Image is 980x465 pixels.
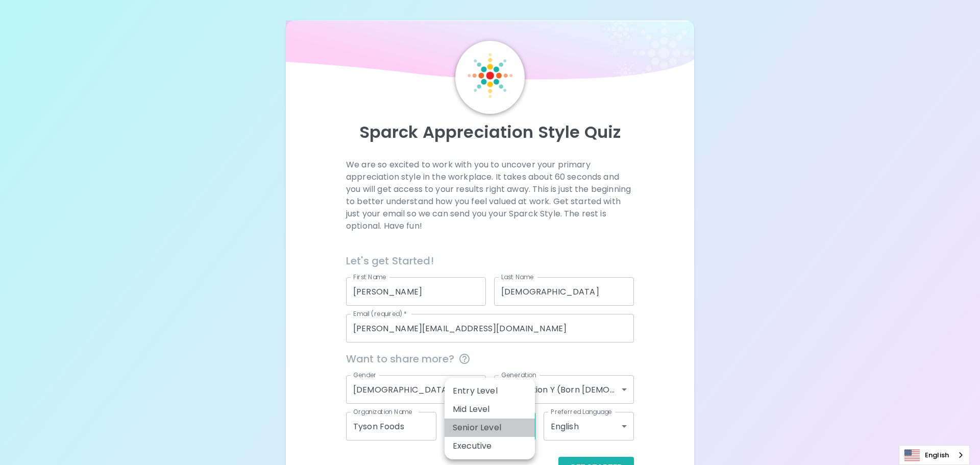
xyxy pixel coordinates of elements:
[899,445,970,465] div: Language
[899,445,970,465] aside: Language selected: English
[445,382,535,400] li: Entry Level
[445,419,535,437] li: Senior Level
[899,446,969,464] a: English
[445,400,535,419] li: Mid Level
[445,437,535,455] li: Executive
